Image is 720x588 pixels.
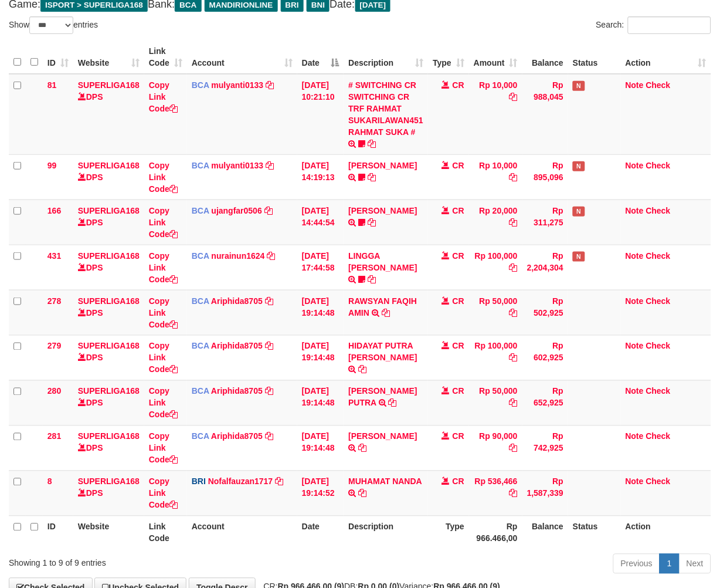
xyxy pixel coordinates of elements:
span: BCA [192,251,209,261]
a: Copy ALIF AMIR to clipboard [358,444,366,453]
a: Nofalfauzan1717 [208,477,273,486]
span: 166 [47,206,61,215]
td: Rp 602,925 [522,335,568,380]
span: Has Note [573,161,585,171]
a: [PERSON_NAME] [348,161,417,170]
a: Copy # SWITCHING CR SWITCHING CR TRF RAHMAT SUKARILAWAN451 RAHMAT SUKA # to clipboard [368,139,376,148]
a: Copy Rp 50,000 to clipboard [510,308,518,317]
a: Copy mulyanti0133 to clipboard [266,161,274,170]
a: mulyanti0133 [212,80,264,90]
a: Copy Rp 10,000 to clipboard [510,173,518,182]
th: Website [73,516,144,549]
th: Account [187,516,297,549]
span: CR [453,342,464,351]
span: BCA [192,432,209,441]
th: Description [344,516,428,549]
td: Rp 311,275 [522,200,568,245]
th: Date [297,516,344,549]
a: Copy NIKO HIDAYAT PUTRA to clipboard [389,398,397,408]
a: SUPERLIGA168 [78,342,140,351]
td: Rp 10,000 [469,154,522,200]
td: Rp 50,000 [469,290,522,335]
a: Copy Nofalfauzan1717 to clipboard [275,477,283,486]
span: 278 [47,296,61,306]
span: 280 [47,387,61,396]
a: Copy nurainun1624 to clipboard [267,251,276,261]
th: Balance [522,40,568,74]
a: Copy Link Code [149,342,178,374]
div: Showing 1 to 9 of 9 entries [9,553,291,569]
a: Note [626,477,644,486]
a: Copy RAWSYAN FAQIH AMIN to clipboard [382,308,390,317]
a: Copy Ariphida8705 to clipboard [265,296,273,306]
span: CR [453,296,464,306]
th: ID [43,516,73,549]
a: Ariphida8705 [211,387,263,396]
a: LINGGA [PERSON_NAME] [348,251,417,272]
td: Rp 10,000 [469,74,522,155]
span: CR [453,80,464,90]
td: DPS [73,425,144,471]
td: Rp 2,204,304 [522,245,568,290]
a: nurainun1624 [212,251,265,261]
a: Note [626,387,644,396]
th: Type: activate to sort column ascending [428,40,469,74]
span: CR [453,206,464,215]
td: DPS [73,290,144,335]
span: CR [453,251,464,261]
td: DPS [73,380,144,425]
th: Website: activate to sort column ascending [73,40,144,74]
a: Copy NOVEN ELING PRAYOG to clipboard [368,218,376,227]
a: Copy Rp 50,000 to clipboard [510,398,518,408]
a: Copy Link Code [149,161,178,194]
a: Note [626,161,644,170]
a: Copy Ariphida8705 to clipboard [265,432,273,441]
a: RAWSYAN FAQIH AMIN [348,296,417,317]
td: DPS [73,154,144,200]
a: Note [626,342,644,351]
td: Rp 502,925 [522,290,568,335]
td: [DATE] 14:19:13 [297,154,344,200]
a: # SWITCHING CR SWITCHING CR TRF RAHMAT SUKARILAWAN451 RAHMAT SUKA # [348,80,423,137]
td: [DATE] 14:44:54 [297,200,344,245]
td: DPS [73,471,144,516]
span: 431 [47,251,61,261]
a: Note [626,251,644,261]
a: SUPERLIGA168 [78,432,140,441]
a: Note [626,432,644,441]
a: MUHAMAT NANDA [348,477,422,486]
td: [DATE] 19:14:48 [297,335,344,380]
td: Rp 742,925 [522,425,568,471]
select: Showentries [29,16,73,34]
a: 1 [660,554,680,574]
a: Copy Rp 20,000 to clipboard [510,218,518,227]
span: 279 [47,342,61,351]
a: Copy Link Code [149,251,178,284]
a: mulyanti0133 [212,161,264,170]
td: Rp 988,045 [522,74,568,155]
a: Note [626,206,644,215]
a: Copy Link Code [149,387,178,420]
span: CR [453,432,464,441]
a: Check [646,251,671,261]
a: Copy Ariphida8705 to clipboard [265,342,273,351]
a: Check [646,296,671,306]
td: Rp 50,000 [469,380,522,425]
a: Copy Link Code [149,432,178,465]
a: Next [679,554,711,574]
a: Copy Rp 100,000 to clipboard [510,263,518,272]
th: Date: activate to sort column descending [297,40,344,74]
td: DPS [73,200,144,245]
a: Copy HIDAYAT PUTRA SETI to clipboard [358,365,366,374]
a: SUPERLIGA168 [78,477,140,486]
th: Status [568,516,621,549]
a: Ariphida8705 [211,432,263,441]
th: Account: activate to sort column ascending [187,40,297,74]
td: Rp 100,000 [469,335,522,380]
a: HIDAYAT PUTRA [PERSON_NAME] [348,342,417,363]
td: DPS [73,245,144,290]
td: [DATE] 10:21:10 [297,74,344,155]
th: Amount: activate to sort column ascending [469,40,522,74]
a: Copy MUHAMMAD REZA to clipboard [368,173,376,182]
a: Ariphida8705 [211,296,263,306]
